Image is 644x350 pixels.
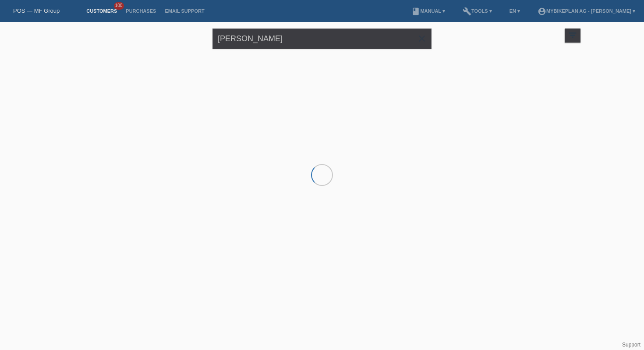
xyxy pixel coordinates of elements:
i: account_circle [538,7,546,16]
i: build [463,7,471,16]
input: Search... [212,29,432,49]
a: Customers [82,8,121,14]
a: Email Support [160,8,209,14]
i: filter_list [568,30,577,40]
a: bookManual ▾ [407,8,449,14]
a: Support [622,342,640,348]
a: POS — MF Group [13,7,60,14]
a: Purchases [121,8,160,14]
a: EN ▾ [505,8,524,14]
a: buildTools ▾ [458,8,496,14]
i: book [411,7,420,16]
span: 100 [114,2,124,10]
a: account_circleMybikeplan AG - [PERSON_NAME] ▾ [533,8,640,14]
i: close [417,33,427,44]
